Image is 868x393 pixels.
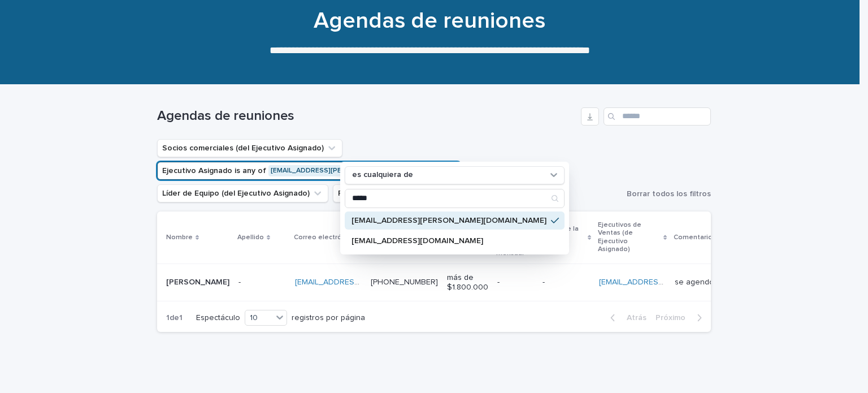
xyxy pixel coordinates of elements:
[237,234,264,241] font: Apellido
[294,234,355,241] font: Correo electrónico
[170,314,179,322] font: de
[601,313,651,323] button: Atrás
[179,314,183,322] font: 1
[166,314,170,322] font: 1
[166,275,232,287] p: Héctor Ojeda
[622,185,711,202] button: Borrar todos los filtros
[598,222,641,253] font: Ejecutivos de Ventas (de Ejecutivo Asignado)
[250,314,258,322] font: 10
[604,107,711,126] input: Buscar
[157,162,461,180] button: Ejecutivo Asignado
[157,139,342,157] button: Socios comerciales (del Ejecutivo Asignado)
[371,278,438,286] a: [PHONE_NUMBER]
[447,274,488,291] font: más de $1.800.000
[351,217,546,224] font: [EMAIL_ADDRESS][PERSON_NAME][DOMAIN_NAME]
[345,189,564,208] input: Buscar
[166,278,229,286] font: [PERSON_NAME]
[656,314,685,322] font: Próximo
[651,313,711,323] button: Próximo
[157,109,294,123] font: Agendas de reuniones
[542,278,545,286] font: -
[627,190,711,198] font: Borrar todos los filtros
[333,184,403,202] button: Fuente UTM
[352,171,413,179] font: es cualquiera de
[627,314,646,322] font: Atrás
[674,234,758,241] font: Comentarios de negocios
[196,314,240,322] font: Espectáculo
[238,278,241,286] font: -
[157,184,328,202] button: Líder de Equipo (del Ejecutivo Asignado)
[599,278,788,286] a: [EMAIL_ADDRESS][PERSON_NAME][DOMAIN_NAME]
[292,314,365,322] font: registros por página
[166,234,193,241] font: Nombre
[295,278,423,286] a: [EMAIL_ADDRESS][DOMAIN_NAME]
[675,278,850,286] font: se agendo reunion para el dia 20-08 a las 17:40
[314,10,545,32] font: Agendas de reuniones
[351,237,483,245] font: [EMAIL_ADDRESS][DOMAIN_NAME]
[497,278,500,286] font: -
[345,189,565,208] div: Buscar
